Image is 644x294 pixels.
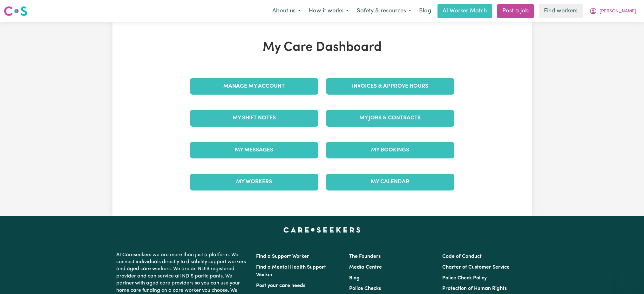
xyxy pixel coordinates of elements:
[326,174,454,190] a: My Calendar
[256,283,305,288] a: Post your care needs
[268,4,305,18] button: About us
[349,265,382,270] a: Media Centre
[619,269,639,289] iframe: Button to launch messaging window
[4,5,27,17] img: Careseekers logo
[326,142,454,158] a: My Bookings
[353,4,415,18] button: Safety & resources
[442,286,507,291] a: Protection of Human Rights
[437,4,492,18] a: AI Worker Match
[349,254,381,259] a: The Founders
[283,227,361,232] a: Careseekers home page
[600,8,636,15] span: [PERSON_NAME]
[326,110,454,126] a: My Jobs & Contracts
[585,4,640,18] button: My Account
[497,4,534,18] a: Post a job
[4,4,27,18] a: Careseekers logo
[442,254,482,259] a: Code of Conduct
[349,286,381,291] a: Police Checks
[305,4,353,18] button: How it works
[442,265,510,270] a: Charter of Customer Service
[349,276,360,281] a: Blog
[256,265,326,277] a: Find a Mental Health Support Worker
[326,78,454,95] a: Invoices & Approve Hours
[190,110,318,126] a: My Shift Notes
[442,276,487,281] a: Police Check Policy
[186,40,458,55] h1: My Care Dashboard
[256,254,309,259] a: Find a Support Worker
[539,4,583,18] a: Find workers
[415,4,435,18] a: Blog
[190,174,318,190] a: My Workers
[190,142,318,158] a: My Messages
[190,78,318,95] a: Manage My Account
